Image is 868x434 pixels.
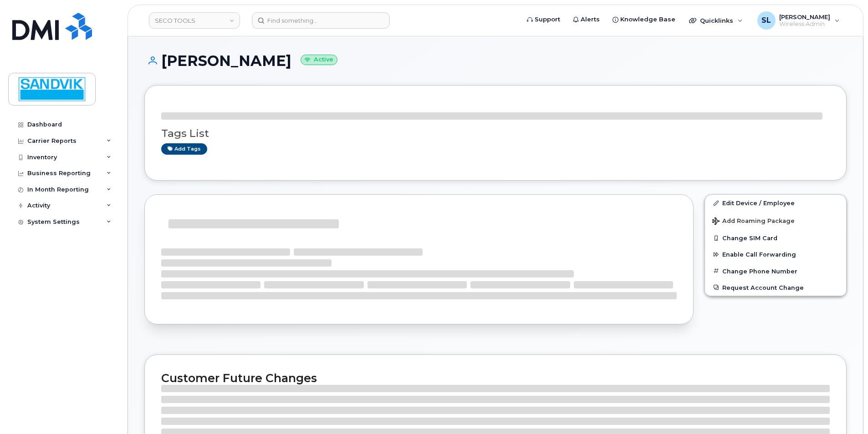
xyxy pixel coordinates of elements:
h1: [PERSON_NAME] [144,53,847,69]
button: Add Roaming Package [705,211,846,230]
h3: Tags List [161,128,830,139]
button: Change Phone Number [705,263,846,279]
button: Enable Call Forwarding [705,246,846,262]
small: Active [301,55,337,65]
a: Add tags [161,143,207,155]
span: Enable Call Forwarding [722,251,796,258]
h2: Customer Future Changes [161,371,830,385]
a: Edit Device / Employee [705,195,846,211]
button: Change SIM Card [705,230,846,246]
span: Add Roaming Package [712,217,795,226]
button: Request Account Change [705,279,846,296]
